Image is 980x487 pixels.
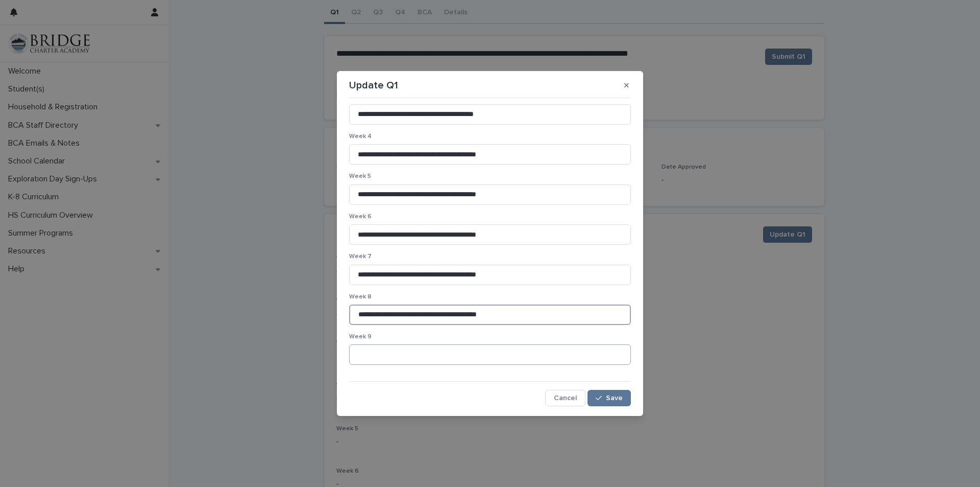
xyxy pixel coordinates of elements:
[545,390,585,406] button: Cancel
[349,253,372,260] span: Week 7
[606,395,623,402] span: Save
[349,79,398,91] p: Update Q1
[349,294,372,300] span: Week 8
[349,173,371,179] span: Week 5
[349,214,372,220] span: Week 6
[554,395,577,402] span: Cancel
[587,390,631,406] button: Save
[349,133,372,140] span: Week 4
[349,334,372,340] span: Week 9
